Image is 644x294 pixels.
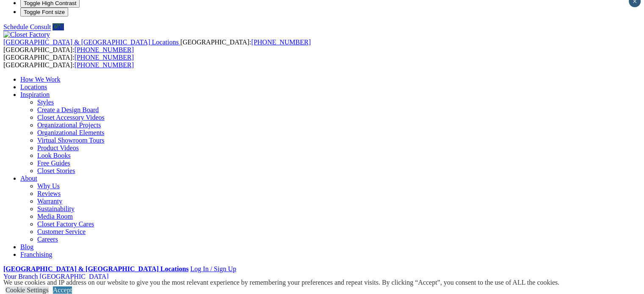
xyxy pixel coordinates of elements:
a: Blog [20,243,33,250]
a: [GEOGRAPHIC_DATA] & [GEOGRAPHIC_DATA] Locations [3,38,180,46]
a: [PHONE_NUMBER] [75,46,134,53]
span: [GEOGRAPHIC_DATA] [39,273,108,280]
img: Closet Factory [3,31,50,38]
a: Styles [37,99,54,106]
a: [PHONE_NUMBER] [251,38,310,46]
a: How We Work [20,76,61,83]
a: Careers [37,236,58,243]
a: Why Us [37,182,60,190]
a: Free Guides [37,159,70,167]
span: Your Branch [3,273,38,280]
span: [GEOGRAPHIC_DATA]: [GEOGRAPHIC_DATA]: [3,54,134,69]
a: Customer Service [37,228,86,235]
a: Schedule Consult [3,23,51,30]
a: Reviews [37,190,61,197]
div: We use cookies and IP address on our website to give you the most relevant experience by remember... [3,279,559,286]
a: Your Branch [GEOGRAPHIC_DATA] [3,273,109,280]
a: Closet Factory Cares [37,220,94,228]
a: Warranty [37,198,62,205]
a: Cookie Settings [6,286,49,294]
a: Organizational Projects [37,121,101,129]
a: Media Room [37,213,73,220]
a: Look Books [37,152,71,159]
span: Toggle Font size [24,9,65,15]
a: Closet Accessory Videos [37,114,105,121]
a: Organizational Elements [37,129,104,136]
a: Create a Design Board [37,106,99,113]
a: Product Videos [37,144,79,151]
a: Accept [53,286,72,294]
a: Inspiration [20,91,50,98]
a: Virtual Showroom Tours [37,137,105,144]
a: Franchising [20,251,53,258]
button: Toggle Font size [20,8,68,16]
a: Sustainability [37,205,75,212]
a: About [20,175,37,182]
a: Log In / Sign Up [190,265,236,272]
span: [GEOGRAPHIC_DATA] & [GEOGRAPHIC_DATA] Locations [3,38,179,46]
a: [PHONE_NUMBER] [75,54,134,61]
a: Closet Stories [37,167,75,174]
a: Call [53,23,64,30]
span: [GEOGRAPHIC_DATA]: [GEOGRAPHIC_DATA]: [3,38,311,53]
a: [PHONE_NUMBER] [75,61,134,69]
a: Locations [20,83,47,91]
a: [GEOGRAPHIC_DATA] & [GEOGRAPHIC_DATA] Locations [3,265,188,272]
